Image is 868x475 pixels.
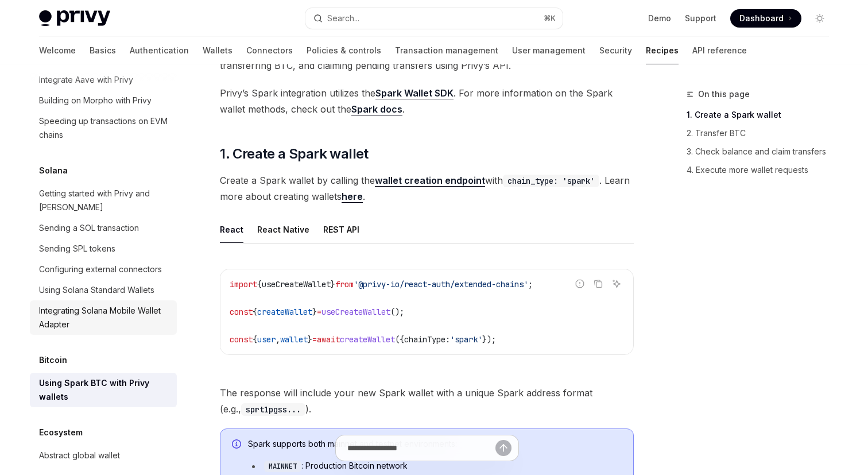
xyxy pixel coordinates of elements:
div: Using Spark BTC with Privy wallets [39,376,170,404]
span: The response will include your new Spark wallet with a unique Spark address format (e.g., ). [220,385,634,417]
a: Spark docs [351,103,402,115]
a: 4. Execute more wallet requests [687,161,838,179]
div: Search... [327,11,359,25]
a: Connectors [246,37,293,64]
button: Ask AI [609,276,624,291]
h5: Ecosystem [39,426,83,439]
button: React [220,216,243,243]
div: Configuring external connectors [39,262,162,276]
a: Spark Wallet SDK [375,87,454,99]
button: React Native [257,216,309,243]
a: Authentication [130,37,189,64]
span: = [317,307,321,317]
span: = [312,334,317,345]
a: Building on Morpho with Privy [30,90,177,111]
button: Send message [495,440,511,456]
span: Create a Spark wallet by calling the with . Learn more about creating wallets . [220,172,634,204]
span: } [308,334,312,345]
button: Toggle dark mode [811,9,829,28]
span: '@privy-io/react-auth/extended-chains' [354,279,528,289]
a: 1. Create a Spark wallet [687,106,838,124]
code: chain_type: 'spark' [503,175,599,187]
a: Security [599,37,632,64]
span: { [253,334,257,345]
span: useCreateWallet [321,307,390,317]
a: Getting started with Privy and [PERSON_NAME] [30,183,177,218]
a: Support [685,13,716,24]
a: Wallets [203,37,232,64]
span: On this page [698,87,750,101]
a: Transaction management [395,37,498,64]
div: Getting started with Privy and [PERSON_NAME] [39,187,170,214]
span: user [257,334,276,345]
span: 1. Create a Spark wallet [220,145,369,163]
span: (); [390,307,404,317]
div: Speeding up transactions on EVM chains [39,114,170,142]
input: Ask a question... [347,435,495,461]
a: wallet creation endpoint [375,175,485,187]
a: Speeding up transactions on EVM chains [30,111,177,145]
h5: Solana [39,164,68,177]
a: here [342,191,363,203]
a: Basics [90,37,116,64]
span: const [230,334,253,345]
button: Report incorrect code [572,276,587,291]
a: API reference [692,37,747,64]
div: Building on Morpho with Privy [39,94,152,107]
a: Using Solana Standard Wallets [30,280,177,300]
span: createWallet [340,334,395,345]
span: await [317,334,340,345]
a: 2. Transfer BTC [687,124,838,142]
a: Abstract global wallet [30,445,177,466]
a: User management [512,37,586,64]
div: Abstract global wallet [39,449,120,462]
a: Welcome [39,37,76,64]
span: } [312,307,317,317]
div: Using Solana Standard Wallets [39,283,154,297]
span: { [257,279,262,289]
a: Sending SPL tokens [30,238,177,259]
span: createWallet [257,307,312,317]
a: Sending a SOL transaction [30,218,177,238]
code: sprt1pgss... [241,403,305,416]
span: Privy’s Spark integration utilizes the . For more information on the Spark wallet methods, check ... [220,85,634,117]
span: from [335,279,354,289]
a: Demo [648,13,671,24]
div: Integrating Solana Mobile Wallet Adapter [39,304,170,331]
a: Integrating Solana Mobile Wallet Adapter [30,300,177,335]
a: Using Spark BTC with Privy wallets [30,373,177,407]
span: useCreateWallet [262,279,331,289]
span: } [331,279,335,289]
img: light logo [39,10,110,26]
span: { [253,307,257,317]
a: Dashboard [730,9,801,28]
span: , [276,334,280,345]
span: ({ [395,334,404,345]
span: import [230,279,257,289]
button: Copy the contents from the code block [591,276,606,291]
span: }); [482,334,496,345]
button: Open search [305,8,563,29]
a: Policies & controls [307,37,381,64]
a: 3. Check balance and claim transfers [687,142,838,161]
h5: Bitcoin [39,353,67,367]
span: 'spark' [450,334,482,345]
div: Sending SPL tokens [39,242,115,256]
span: Dashboard [739,13,784,24]
span: const [230,307,253,317]
button: REST API [323,216,359,243]
a: Configuring external connectors [30,259,177,280]
a: Recipes [646,37,679,64]
span: chainType: [404,334,450,345]
div: Sending a SOL transaction [39,221,139,235]
span: wallet [280,334,308,345]
span: ; [528,279,533,289]
span: ⌘ K [544,14,556,23]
